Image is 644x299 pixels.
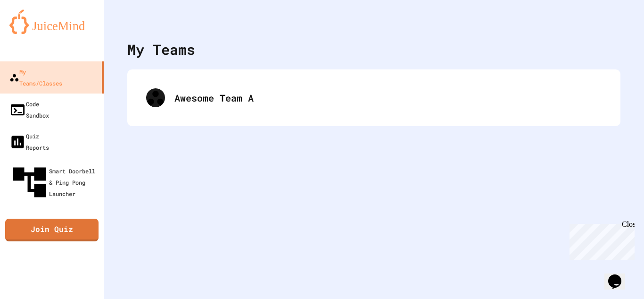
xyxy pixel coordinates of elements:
[9,9,94,34] img: logo-orange.svg
[127,39,195,60] div: My Teams
[9,98,49,121] div: Code Sandbox
[9,130,49,153] div: Quiz Reports
[604,261,635,290] iframe: chat widget
[5,219,99,241] a: Join Quiz
[566,220,635,260] iframe: chat widget
[4,4,65,60] div: Chat with us now!Close
[137,79,611,117] div: Awesome Team A
[174,91,602,105] div: Awesome Team A
[9,162,100,202] div: Smart Doorbell & Ping Pong Launcher
[9,66,62,89] div: My Teams/Classes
